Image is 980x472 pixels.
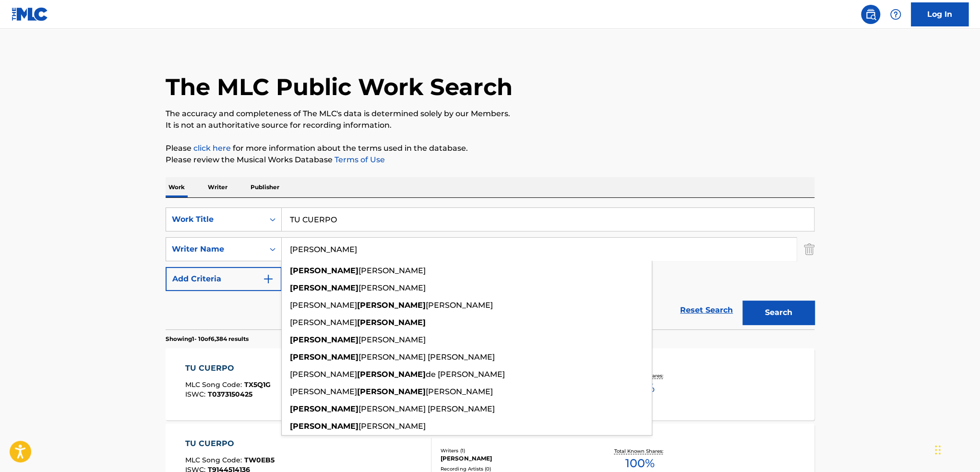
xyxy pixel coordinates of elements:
strong: [PERSON_NAME] [357,370,426,379]
p: It is not an authoritative source for recording information. [166,120,814,131]
img: help [890,9,901,20]
span: [PERSON_NAME] [PERSON_NAME] [359,352,495,362]
div: [PERSON_NAME] [441,454,586,463]
strong: [PERSON_NAME] [290,352,359,362]
span: [PERSON_NAME] [290,318,357,327]
a: click here [193,144,231,153]
strong: [PERSON_NAME] [290,335,359,344]
span: [PERSON_NAME] [290,387,357,396]
form: Search Form [166,207,814,329]
p: Writer [205,177,230,197]
span: [PERSON_NAME] [426,387,493,396]
span: [PERSON_NAME] [PERSON_NAME] [359,404,495,413]
span: [PERSON_NAME] [290,370,357,379]
img: MLC Logo [12,7,48,21]
div: TU CUERPO [185,438,275,449]
button: Add Criteria [166,267,282,291]
div: Writer Name [172,243,258,255]
a: Terms of Use [333,155,385,164]
span: MLC Song Code : [185,456,244,464]
h1: The MLC Public Work Search [166,73,513,101]
p: Total Known Shares: [614,448,665,455]
span: de [PERSON_NAME] [426,370,505,379]
span: TW0EB5 [244,456,275,464]
div: Drag [935,436,941,464]
a: Reset Search [675,300,738,321]
strong: [PERSON_NAME] [290,422,359,431]
div: Work Title [172,214,258,225]
img: Delete Criterion [804,237,814,261]
p: The accuracy and completeness of The MLC's data is determined solely by our Members. [166,108,814,120]
strong: [PERSON_NAME] [290,266,359,275]
div: Writers ( 1 ) [441,447,586,454]
p: Showing 1 - 10 of 6,384 results [166,335,249,343]
strong: [PERSON_NAME] [290,283,359,292]
span: 100 % [625,455,654,472]
iframe: Chat Widget [932,426,980,472]
p: Please for more information about the terms used in the database. [166,143,814,154]
span: [PERSON_NAME] [359,283,426,292]
p: Please review the Musical Works Database [166,154,814,166]
strong: [PERSON_NAME] [290,404,359,413]
img: 9d2ae6d4665cec9f34b9.svg [263,273,274,285]
a: Public Search [861,5,880,24]
div: Help [886,5,905,24]
span: [PERSON_NAME] [359,335,426,344]
strong: [PERSON_NAME] [357,318,426,327]
span: MLC Song Code : [185,380,244,389]
button: Search [742,301,814,325]
span: [PERSON_NAME] [359,266,426,275]
img: search [865,9,876,20]
span: [PERSON_NAME] [290,301,357,310]
a: TU CUERPOMLC Song Code:TX5Q1GISWC:T0373150425Writers (2)[PERSON_NAME], [PERSON_NAME]Recording Art... [166,348,814,420]
span: TX5Q1G [244,380,271,389]
p: Publisher [248,177,282,197]
a: Log In [911,2,968,26]
span: ISWC : [185,390,208,399]
div: TU CUERPO [185,363,271,374]
span: [PERSON_NAME] [359,422,426,431]
p: Work [166,177,188,197]
span: [PERSON_NAME] [426,301,493,310]
strong: [PERSON_NAME] [357,387,426,396]
strong: [PERSON_NAME] [357,301,426,310]
span: T0373150425 [208,390,252,399]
